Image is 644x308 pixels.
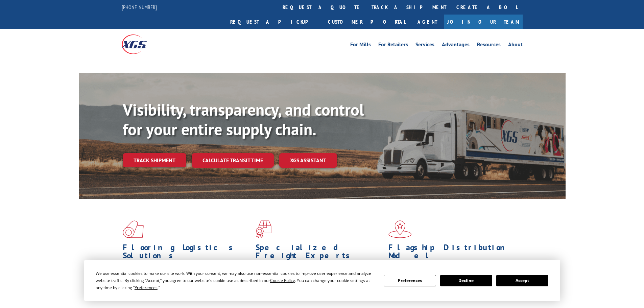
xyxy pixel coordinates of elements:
[123,99,364,140] b: Visibility, transparency, and control for your entire supply chain.
[496,275,548,286] button: Accept
[477,42,501,49] a: Resources
[440,275,492,286] button: Decline
[442,42,470,49] a: Advantages
[96,270,376,291] div: We use essential cookies to make our site work. With your consent, we may also use non-essential ...
[378,42,408,49] a: For Retailers
[388,243,516,263] h1: Flagship Distribution Model
[411,15,444,29] a: Agent
[256,220,271,238] img: xgs-icon-focused-on-flooring-red
[123,243,251,263] h1: Flooring Logistics Solutions
[384,275,436,286] button: Preferences
[350,42,371,49] a: For Mills
[123,220,144,238] img: xgs-icon-total-supply-chain-intelligence-red
[192,153,274,168] a: Calculate transit time
[270,278,295,283] span: Cookie Policy
[122,4,157,10] a: [PHONE_NUMBER]
[279,153,337,168] a: XGS ASSISTANT
[323,15,411,29] a: Customer Portal
[444,15,523,29] a: Join Our Team
[123,153,186,167] a: Track shipment
[84,260,560,301] div: Cookie Consent Prompt
[415,42,434,49] a: Services
[225,15,323,29] a: Request a pickup
[135,285,158,290] span: Preferences
[388,220,412,238] img: xgs-icon-flagship-distribution-model-red
[508,42,523,49] a: About
[256,243,383,263] h1: Specialized Freight Experts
